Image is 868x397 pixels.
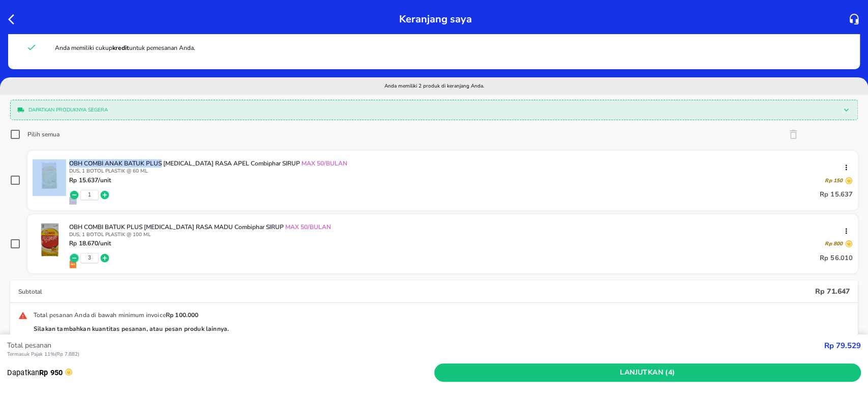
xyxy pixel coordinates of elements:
[69,159,845,167] p: OBH COMBI ANAK BATUK PLUS [MEDICAL_DATA] RASA APEL Combiphar SIRUP
[284,223,331,231] span: MAX 50/BULAN
[33,159,66,193] img: OBH COMBI ANAK BATUK PLUS FLU RASA APEL Combiphar SIRUP
[88,191,91,198] button: 1
[438,366,857,379] span: Lanjutkan (4)
[7,351,824,358] p: Termasuk Pajak 11% ( Rp 7.882 )
[34,325,229,333] p: Silakan tambahkan kuantitas pesanan, atau pesan produk lainnya.
[69,231,853,238] p: DUS, 1 BOTOL PLASTIK @ 100 ML
[7,367,434,378] p: Dapatkan
[34,311,229,319] p: Total pesanan Anda di bawah minimum invoice
[69,177,111,184] p: Rp 15.637 /unit
[300,159,347,167] span: MAX 50/BULAN
[18,288,815,296] p: Subtotal
[33,223,66,257] img: OBH COMBI BATUK PLUS FLU RASA MADU Combiphar SIRUP
[88,254,91,262] button: 3
[39,368,63,377] strong: Rp 950
[820,252,853,264] p: Rp 56.010
[69,261,77,268] img: prekursor-icon.04a7e01b.svg
[13,103,855,117] div: Dapatkan produknya segera
[112,44,129,52] strong: kredit
[69,167,853,175] p: DUS, 1 BOTOL PLASTIK @ 60 ML
[825,240,843,247] p: Rp 800
[824,341,861,351] strong: Rp 79.529
[69,240,111,247] p: Rp 18.670 /unit
[820,189,853,201] p: Rp 15.637
[815,287,850,296] p: Rp 71.647
[69,197,77,205] img: prekursor-icon.04a7e01b.svg
[7,340,824,351] p: Total pesanan
[825,177,843,184] p: Rp 150
[399,10,472,28] p: Keranjang saya
[28,106,835,114] p: Dapatkan produknya segera
[166,311,200,319] strong: Rp 100.000
[434,363,861,382] button: Lanjutkan (4)
[55,44,195,52] span: Anda memiliki cukup untuk pemesanan Anda.
[69,223,845,231] p: OBH COMBI BATUK PLUS [MEDICAL_DATA] RASA MADU Combiphar SIRUP
[27,130,59,138] div: Pilih semua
